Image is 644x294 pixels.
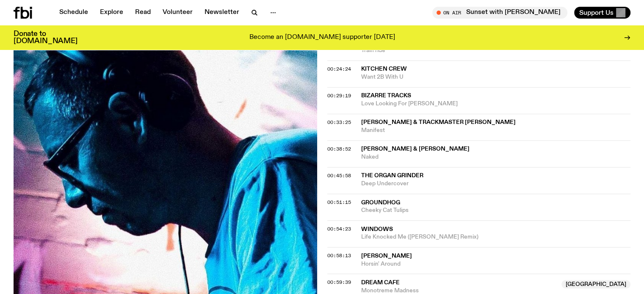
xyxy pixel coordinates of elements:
span: Train ride [361,47,631,55]
a: Schedule [54,7,93,19]
p: Become an [DOMAIN_NAME] supporter [DATE] [249,34,395,41]
span: Love Looking For [PERSON_NAME] [361,100,631,108]
span: 00:59:39 [327,279,351,286]
span: Groundhog [361,200,400,206]
span: 00:29:19 [327,92,351,99]
span: Cheeky Cat Tulips [361,206,631,214]
span: The Organ Grinder [361,173,423,179]
span: Life Knocked Me ([PERSON_NAME] Remix) [361,233,631,241]
span: [GEOGRAPHIC_DATA] [561,280,630,289]
span: Kitchen Crew [361,66,407,72]
span: 00:38:52 [327,146,351,152]
span: Support Us [579,9,614,16]
button: Support Us [574,7,630,19]
span: 00:45:58 [327,172,351,179]
span: Horsin' Around [361,260,631,268]
a: Explore [95,7,128,19]
span: [PERSON_NAME] [361,253,412,259]
a: Volunteer [158,7,198,19]
span: 00:51:15 [327,199,351,206]
span: Manifest [361,126,631,135]
span: Bizarre Tracks [361,93,411,99]
span: Want 2B With U [361,73,631,81]
span: Dream Cafe [361,280,400,286]
span: 00:33:25 [327,119,351,126]
span: Windows [361,226,393,232]
span: 00:58:13 [327,252,351,259]
span: 00:24:24 [327,66,351,72]
span: Deep Undercover [361,180,631,188]
a: Read [130,7,156,19]
span: [PERSON_NAME] & [PERSON_NAME] [361,146,470,152]
span: 00:54:23 [327,225,351,232]
a: Newsletter [199,7,244,19]
span: Naked [361,153,631,161]
h3: Donate to [DOMAIN_NAME] [14,30,77,45]
span: [PERSON_NAME] & Trackmaster [PERSON_NAME] [361,119,516,125]
button: On AirSunset with [PERSON_NAME] [432,7,567,19]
